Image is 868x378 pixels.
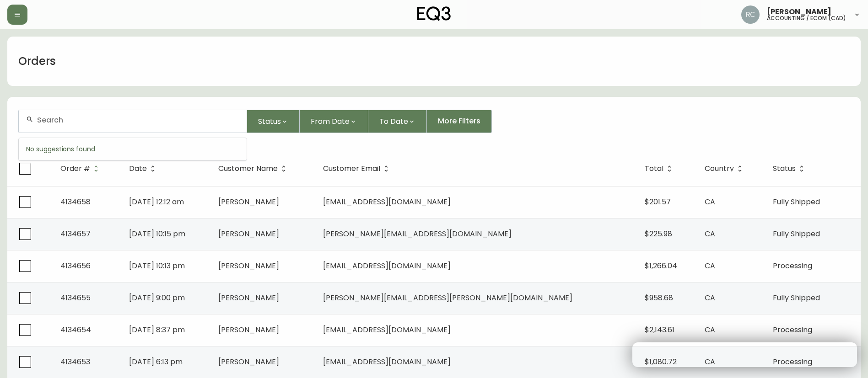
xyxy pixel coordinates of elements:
[645,166,663,171] span: Total
[129,166,147,171] span: Date
[323,166,380,171] span: Customer Email
[705,261,715,271] span: CA
[323,197,451,207] span: [EMAIL_ADDRESS][DOMAIN_NAME]
[417,6,451,21] img: logo
[323,165,392,173] span: Customer Email
[645,197,671,207] span: $201.57
[773,261,812,271] span: Processing
[323,357,451,367] span: [EMAIL_ADDRESS][DOMAIN_NAME]
[218,165,290,173] span: Customer Name
[427,110,492,133] button: More Filters
[60,293,91,303] span: 4134655
[129,325,185,335] span: [DATE] 8:37 pm
[773,325,812,335] span: Processing
[705,197,715,207] span: CA
[60,165,102,173] span: Order #
[218,229,279,239] span: [PERSON_NAME]
[60,229,91,239] span: 4134657
[60,357,90,367] span: 4134653
[368,110,427,133] button: To Date
[129,229,185,239] span: [DATE] 10:15 pm
[129,261,185,271] span: [DATE] 10:13 pm
[705,229,715,239] span: CA
[247,110,300,133] button: Status
[767,8,831,16] span: [PERSON_NAME]
[741,5,760,24] img: f4ba4e02bd060be8f1386e3ca455bd0e
[19,138,247,160] div: No suggestions found
[218,166,278,171] span: Customer Name
[37,116,239,124] input: Search
[60,197,91,207] span: 4134658
[60,325,91,335] span: 4134654
[218,261,279,271] span: [PERSON_NAME]
[300,110,368,133] button: From Date
[773,166,796,171] span: Status
[767,16,846,21] h5: accounting / ecom (cad)
[218,325,279,335] span: [PERSON_NAME]
[323,261,451,271] span: [EMAIL_ADDRESS][DOMAIN_NAME]
[129,357,183,367] span: [DATE] 6:13 pm
[218,357,279,367] span: [PERSON_NAME]
[773,165,808,173] span: Status
[438,116,480,126] span: More Filters
[705,165,746,173] span: Country
[60,261,91,271] span: 4134656
[129,293,185,303] span: [DATE] 9:00 pm
[129,197,184,207] span: [DATE] 12:12 am
[645,229,672,239] span: $225.98
[218,197,279,207] span: [PERSON_NAME]
[129,165,159,173] span: Date
[218,293,279,303] span: [PERSON_NAME]
[773,229,820,239] span: Fully Shipped
[18,53,56,69] h1: Orders
[311,116,350,127] span: From Date
[705,166,734,171] span: Country
[773,293,820,303] span: Fully Shipped
[705,293,715,303] span: CA
[323,293,572,303] span: [PERSON_NAME][EMAIL_ADDRESS][PERSON_NAME][DOMAIN_NAME]
[60,166,90,171] span: Order #
[645,325,674,335] span: $2,143.61
[323,229,512,239] span: [PERSON_NAME][EMAIL_ADDRESS][DOMAIN_NAME]
[705,325,715,335] span: CA
[258,116,281,127] span: Status
[645,293,673,303] span: $958.68
[379,116,408,127] span: To Date
[773,197,820,207] span: Fully Shipped
[645,165,675,173] span: Total
[645,261,677,271] span: $1,266.04
[323,325,451,335] span: [EMAIL_ADDRESS][DOMAIN_NAME]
